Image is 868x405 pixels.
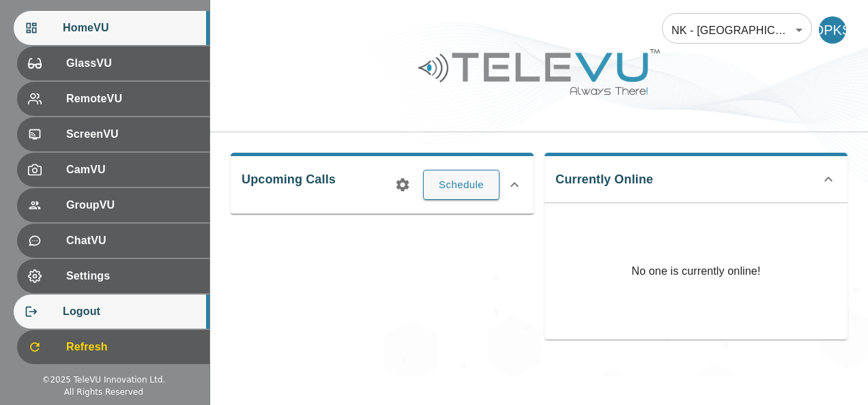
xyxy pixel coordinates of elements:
[66,197,199,213] span: GroupVU
[14,295,209,329] div: Logout
[662,11,812,49] div: NK - [GEOGRAPHIC_DATA]
[66,232,199,249] span: ChatVU
[416,44,662,100] img: Logo
[17,259,209,293] div: Settings
[14,11,209,45] div: HomeVU
[17,330,209,364] div: Refresh
[17,117,209,151] div: ScreenVU
[63,20,199,36] span: HomeVU
[17,188,209,222] div: GroupVU
[66,91,199,107] span: RemoteVU
[17,46,209,80] div: GlassVU
[17,224,209,258] div: ChatVU
[66,126,199,142] span: ScreenVU
[66,55,199,72] span: GlassVU
[17,153,209,187] div: CamVU
[66,162,199,178] span: CamVU
[66,339,199,355] span: Refresh
[66,268,199,284] span: Settings
[819,16,846,44] div: DPKS
[631,203,760,340] p: No one is currently online!
[423,170,500,200] button: Schedule
[63,303,199,320] span: Logout
[17,82,209,116] div: RemoteVU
